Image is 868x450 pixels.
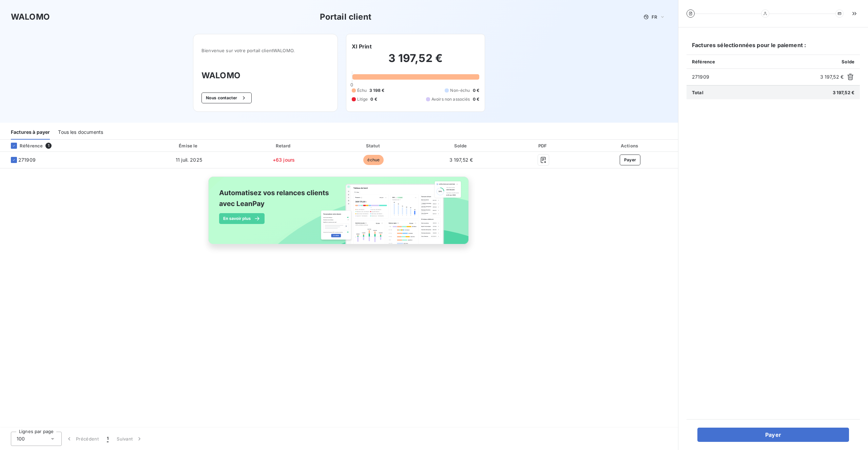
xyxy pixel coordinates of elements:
[449,157,473,163] span: 3 197,52 €
[357,87,367,94] span: Échu
[506,142,581,149] div: PDF
[687,41,860,55] h6: Factures sélectionnées pour le paiement :
[201,48,329,53] span: Bienvenue sur votre portail client WALOMO .
[652,14,657,20] span: FR
[11,11,50,23] h3: WALOMO
[370,96,377,102] span: 0 €
[240,142,328,149] div: Retard
[320,11,371,23] h3: Portail client
[363,155,384,165] span: échue
[620,155,641,165] button: Payer
[697,428,849,442] button: Payer
[58,125,103,140] div: Tous les documents
[352,52,480,72] h2: 3 197,52 €
[820,74,844,80] span: 3 197,52 €
[107,435,109,442] span: 1
[141,142,237,149] div: Émise le
[833,90,855,95] span: 3 197,52 €
[201,69,329,82] h3: WALOMO
[692,90,703,95] span: Total
[419,142,503,149] div: Solde
[45,143,52,149] span: 1
[11,125,50,140] div: Factures à payer
[842,59,854,64] span: Solde
[18,157,36,163] span: 271909
[692,59,715,64] span: Référence
[17,435,25,442] span: 100
[350,82,353,87] span: 0
[352,42,372,50] h6: XI Print
[202,172,476,256] img: banner
[273,157,295,163] span: +63 jours
[369,87,384,94] span: 3 198 €
[473,96,479,102] span: 0 €
[103,432,113,446] button: 1
[692,74,817,80] span: 271909
[357,96,368,102] span: Litige
[113,432,147,446] button: Suivant
[473,87,479,94] span: 0 €
[176,157,202,163] span: 11 juil. 2025
[583,142,677,149] div: Actions
[62,432,103,446] button: Précédent
[5,143,43,149] div: Référence
[431,96,470,102] span: Avoirs non associés
[450,87,470,94] span: Non-échu
[330,142,417,149] div: Statut
[201,93,252,103] button: Nous contacter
